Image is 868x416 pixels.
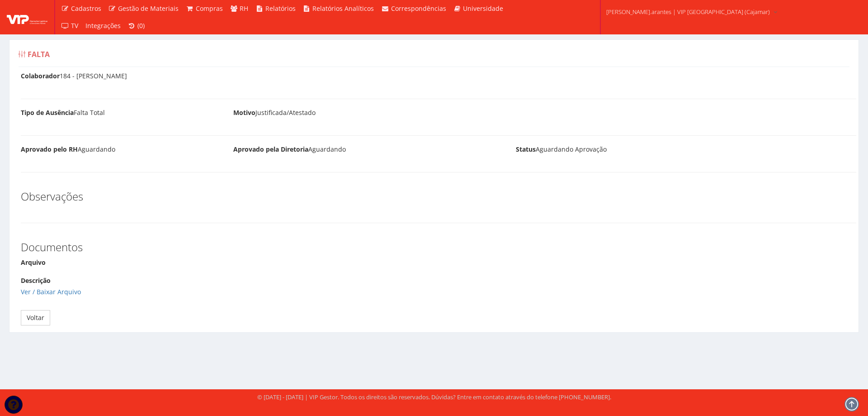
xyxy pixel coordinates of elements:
[21,145,78,154] label: Aprovado pelo RH
[7,10,47,24] img: logo
[21,310,50,325] a: Voltar
[124,17,149,34] a: (0)
[71,4,101,13] span: Cadastros
[21,287,81,296] a: Ver / Baixar Arquivo
[21,191,856,202] h3: Observações
[21,258,46,267] label: Arquivo
[21,241,856,253] h3: Documentos
[14,145,226,156] div: Aguardando
[226,108,509,120] div: Justificada/Atestado
[312,4,374,13] span: Relatórios Analíticos
[21,276,51,285] label: Descrição
[57,17,82,34] a: TV
[137,21,145,30] span: (0)
[240,4,248,13] span: RH
[14,108,226,120] div: Falta Total
[14,72,863,83] div: 184 - [PERSON_NAME]
[28,49,50,59] span: Falta
[516,145,536,154] label: Status
[509,145,792,156] div: Aguardando Aprovação
[463,4,503,13] span: Universidade
[233,145,308,154] label: Aprovado pela Diretoria
[391,4,446,13] span: Correspondências
[21,72,60,81] label: Colaborador
[257,393,611,402] div: © [DATE] - [DATE] | VIP Gestor. Todos os direitos são reservados. Dúvidas? Entre em contato atrav...
[85,21,121,30] span: Integrações
[606,7,770,16] span: [PERSON_NAME].arantes | VIP [GEOGRAPHIC_DATA] (Cajamar)
[265,4,296,13] span: Relatórios
[226,145,509,156] div: Aguardando
[118,4,179,13] span: Gestão de Materiais
[71,21,78,30] span: TV
[21,108,74,117] label: Tipo de Ausência
[233,108,255,117] label: Motivo
[82,17,124,34] a: Integrações
[196,4,223,13] span: Compras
